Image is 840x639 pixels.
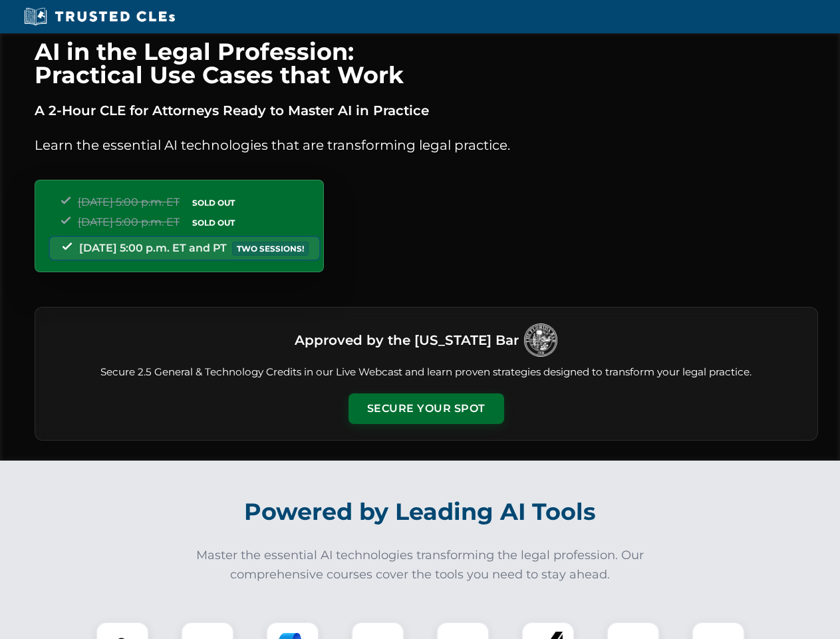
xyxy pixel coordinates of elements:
p: Secure 2.5 General & Technology Credits in our Live Webcast and learn proven strategies designed ... [51,365,801,380]
span: SOLD OUT [188,216,239,230]
span: [DATE] 5:00 p.m. ET [78,216,180,228]
h3: Approved by the [US_STATE] Bar [295,328,519,352]
img: Logo [524,323,557,357]
p: Learn the essential AI technologies that are transforming legal practice. [35,134,818,156]
h1: AI in the Legal Profession: Practical Use Cases that Work [35,40,818,87]
h2: Powered by Leading AI Tools [52,489,789,535]
button: Secure Your Spot [349,393,504,424]
img: Trusted CLEs [20,7,179,27]
p: A 2-Hour CLE for Attorneys Ready to Master AI in Practice [35,100,818,121]
span: [DATE] 5:00 p.m. ET [78,196,180,208]
p: Master the essential AI technologies transforming the legal profession. Our comprehensive courses... [188,546,653,584]
span: SOLD OUT [188,196,239,210]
